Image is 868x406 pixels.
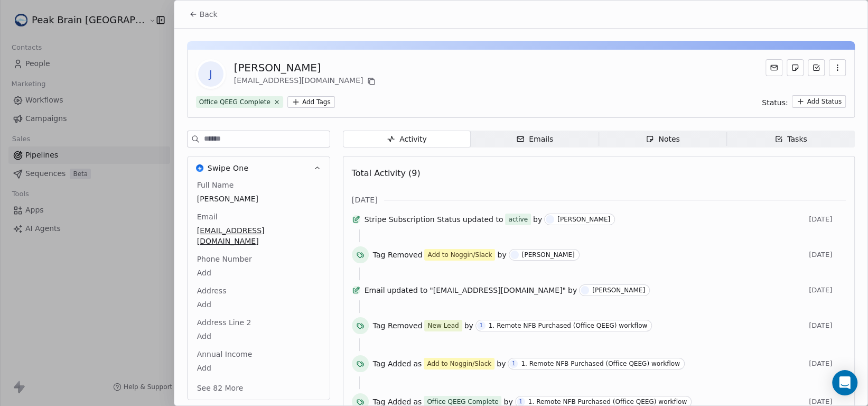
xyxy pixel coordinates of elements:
[198,61,223,87] span: J
[528,398,687,405] div: 1. Remote NFB Purchased (Office QEEG) workflow
[427,359,491,368] div: Add to Noggin/Slack
[430,285,566,296] span: "[EMAIL_ADDRESS][DOMAIN_NAME]"
[200,9,218,20] span: Back
[208,163,249,173] span: Swipe One
[234,60,378,75] div: [PERSON_NAME]
[191,379,250,398] button: See 82 More
[183,5,224,24] button: Back
[373,250,423,260] span: Tag Removed
[521,360,679,367] div: 1. Remote NFB Purchased (Office QEEG) workflow
[809,251,846,259] span: [DATE]
[427,250,492,260] div: Add to Noggin/Slack
[197,193,320,204] span: [PERSON_NAME]
[413,358,422,369] span: as
[195,180,236,190] span: Full Name
[196,164,203,172] img: Swipe One
[809,321,846,330] span: [DATE]
[197,331,320,342] span: Add
[195,211,220,222] span: Email
[792,95,846,108] button: Add Status
[199,97,270,107] div: Office QEEG Complete
[519,398,522,406] div: 1
[427,321,459,330] div: New Lead
[195,317,254,328] span: Address Line 2
[762,97,788,108] span: Status:
[352,195,378,205] span: [DATE]
[188,156,330,180] button: Swipe OneSwipe One
[197,363,320,373] span: Add
[489,322,647,329] div: 1. Remote NFB Purchased (Office QEEG) workflow
[373,358,412,369] span: Tag Added
[195,285,229,296] span: Address
[197,267,320,278] span: Add
[646,134,679,145] div: Notes
[568,285,577,296] span: by
[373,320,423,331] span: Tag Removed
[533,214,542,225] span: by
[464,320,473,331] span: by
[287,96,335,108] button: Add Tags
[832,370,857,395] div: Open Intercom Messenger
[365,285,385,296] span: Email
[497,250,506,260] span: by
[512,359,515,368] div: 1
[463,214,503,225] span: updated to
[195,349,255,359] span: Annual Income
[387,285,427,296] span: updated to
[809,359,846,368] span: [DATE]
[195,254,254,264] span: Phone Number
[197,225,320,246] span: [EMAIL_ADDRESS][DOMAIN_NAME]
[234,75,378,88] div: [EMAIL_ADDRESS][DOMAIN_NAME]
[809,398,846,406] span: [DATE]
[522,251,575,259] div: [PERSON_NAME]
[365,214,461,225] span: Stripe Subscription Status
[516,134,553,145] div: Emails
[480,321,483,330] div: 1
[352,168,421,178] span: Total Activity (9)
[809,215,846,224] span: [DATE]
[497,358,506,369] span: by
[508,214,527,225] div: active
[774,134,807,145] div: Tasks
[557,216,610,223] div: [PERSON_NAME]
[809,286,846,294] span: [DATE]
[197,299,320,310] span: Add
[592,287,645,294] div: [PERSON_NAME]
[188,180,330,400] div: Swipe OneSwipe One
